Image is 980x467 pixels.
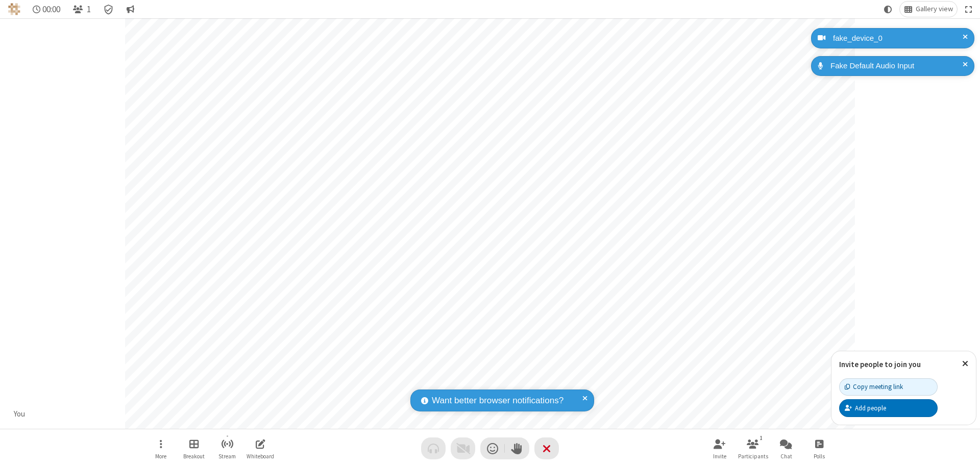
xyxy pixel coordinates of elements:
[245,434,276,463] button: Open shared whiteboard
[122,2,138,17] button: Conversation
[839,359,921,369] label: Invite people to join you
[99,2,118,17] div: Meeting details Encryption enabled
[505,437,529,459] button: Raise hand
[757,433,766,443] div: 1
[10,408,29,420] div: You
[421,437,446,459] button: Audio problem - check your Internet connection or call by phone
[827,60,967,72] div: Fake Default Audio Input
[916,5,953,13] span: Gallery view
[738,453,768,459] span: Participants
[179,434,209,463] button: Manage Breakout Rooms
[738,434,768,463] button: Open participant list
[8,3,20,15] img: QA Selenium DO NOT DELETE OR CHANGE
[954,351,976,376] button: Close popover
[145,434,176,463] button: Open menu
[534,437,559,459] button: End or leave meeting
[155,453,166,459] span: More
[814,453,825,459] span: Polls
[771,434,801,463] button: Open chat
[218,453,236,459] span: Stream
[804,434,835,463] button: Open poll
[451,437,475,459] button: Video
[42,5,60,14] span: 00:00
[68,2,95,17] button: Open participant list
[87,5,91,14] span: 1
[432,394,563,407] span: Want better browser notifications?
[845,382,903,392] div: Copy meeting link
[839,399,938,417] button: Add people
[704,434,735,463] button: Invite participants (⌘+Shift+I)
[480,437,505,459] button: Send a reaction
[247,453,274,459] span: Whiteboard
[780,453,792,459] span: Chat
[880,2,896,17] button: Using system theme
[212,434,242,463] button: Start streaming
[839,378,938,396] button: Copy meeting link
[829,33,967,44] div: fake_device_0
[900,2,957,17] button: Change layout
[713,453,726,459] span: Invite
[29,2,65,17] div: Timer
[961,2,976,17] button: Fullscreen
[183,453,205,459] span: Breakout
